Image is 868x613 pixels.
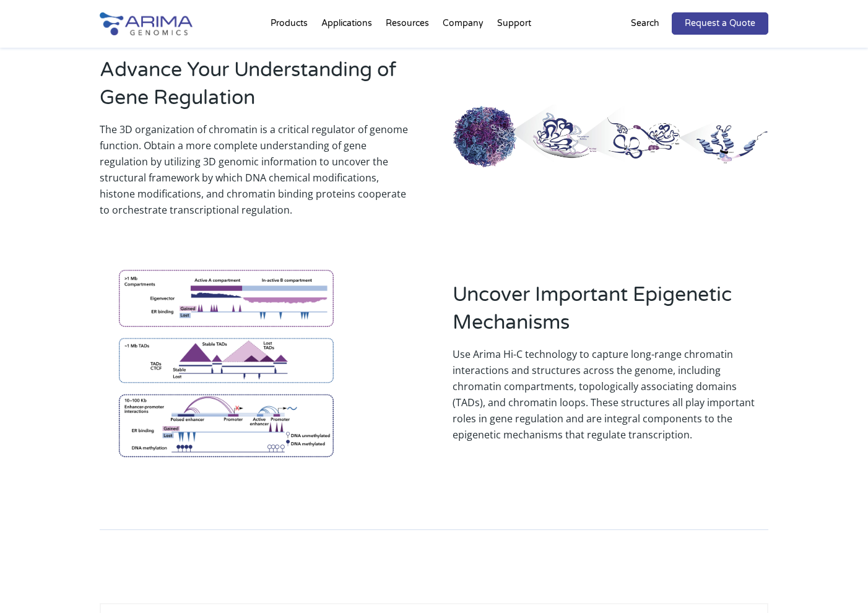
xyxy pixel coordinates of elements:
h2: Advance Your Understanding of Gene Regulation [100,56,415,121]
p: Search [631,15,659,32]
img: Epigenetics [453,105,768,170]
p: The 3D organization of chromatin is a critical regulator of genome function. ​​Obtain a more comp... [100,121,415,218]
img: Arima-Genomics-logo [100,12,193,35]
a: Request a Quote [672,12,768,35]
h2: Uncover Important Epigenetic Mechanisms [453,281,768,346]
img: Arima Epigenetics Mechanism [100,251,352,473]
p: Use Arima Hi-C technology to capture long-range chromatin interactions and structures across the ... [453,346,768,443]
